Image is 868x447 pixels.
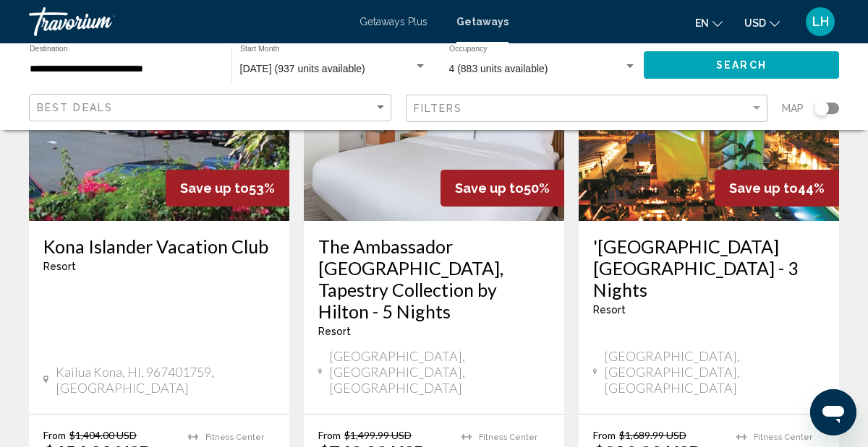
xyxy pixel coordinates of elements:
span: USD [744,17,766,29]
span: [DATE] (937 units available) [240,63,365,74]
a: Travorium [29,7,345,36]
span: 4 (883 units available) [449,63,548,74]
div: 44% [715,170,839,207]
span: Fitness Center [754,433,812,442]
span: Filters [414,103,463,114]
span: $1,499.99 USD [344,429,412,441]
mat-select: Sort by [37,102,387,114]
a: Getaways Plus [359,16,427,27]
span: Map [782,98,804,118]
a: Kona Islander Vacation Club [43,235,275,257]
span: Search [716,60,767,71]
span: Save up to [455,181,524,196]
button: Change language [695,12,723,33]
span: [GEOGRAPHIC_DATA], [GEOGRAPHIC_DATA], [GEOGRAPHIC_DATA] [329,348,550,396]
button: User Menu [801,6,839,37]
span: LH [812,14,829,29]
button: Search [644,51,839,78]
span: Resort [43,261,76,272]
span: From [593,429,616,441]
a: Getaways [456,16,509,27]
span: Fitness Center [479,433,537,442]
a: The Ambassador [GEOGRAPHIC_DATA], Tapestry Collection by Hilton - 5 Nights [318,235,550,322]
span: Resort [318,326,351,337]
span: Kailua Kona, HI, 967401759, [GEOGRAPHIC_DATA] [56,364,275,396]
span: $1,404.00 USD [69,429,137,441]
span: Fitness Center [205,433,264,442]
span: From [43,429,66,441]
button: Change currency [744,12,780,33]
span: From [318,429,341,441]
div: 53% [166,170,289,207]
span: $1,689.99 USD [619,429,686,441]
span: Best Deals [37,102,113,113]
span: Save up to [180,181,249,196]
span: Resort [593,304,626,316]
iframe: Button to launch messaging window [810,389,856,435]
span: Save up to [729,181,798,196]
button: Filter [406,94,768,123]
span: [GEOGRAPHIC_DATA], [GEOGRAPHIC_DATA], [GEOGRAPHIC_DATA] [604,348,825,396]
a: '[GEOGRAPHIC_DATA] [GEOGRAPHIC_DATA] - 3 Nights [593,235,825,300]
div: 50% [441,170,564,207]
span: en [695,17,709,29]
